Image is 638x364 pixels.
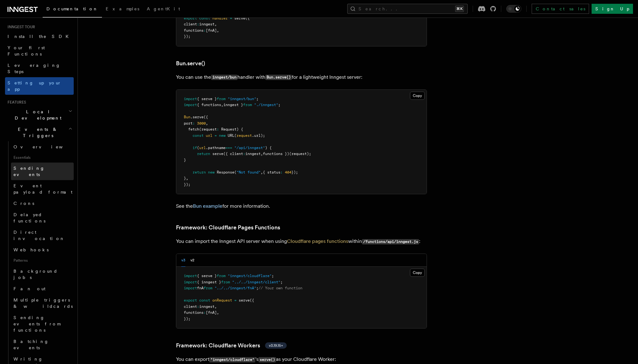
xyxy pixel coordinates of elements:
[13,315,60,333] span: Sending events from functions
[8,34,72,39] span: Install the SDK
[197,146,199,150] span: (
[232,280,280,284] span: "../../inngest/client"
[223,152,243,156] span: ({ client
[197,304,199,309] span: :
[13,212,45,223] span: Delayed functions
[506,5,521,13] button: Toggle dark mode
[234,133,237,138] span: (
[184,97,197,101] span: import
[197,280,221,284] span: { inngest }
[176,355,427,364] p: You can export 's as your Cloudflare Worker:
[13,297,73,309] span: Multiple triggers & wildcards
[250,298,254,302] span: ({
[237,133,252,138] span: request
[239,298,250,302] span: serve
[263,170,280,174] span: { status
[410,92,425,100] button: Copy
[217,310,219,315] span: ,
[5,124,74,141] button: Events & Triggers
[184,182,190,187] span: });
[215,22,217,26] span: ,
[204,310,206,315] span: :
[258,357,276,362] code: serve()
[184,121,193,126] span: port
[11,227,74,244] a: Direct invocation
[215,286,256,290] span: "../../inngest/fnA"
[184,115,190,119] span: Bun
[206,121,208,126] span: ,
[11,283,74,294] a: Fan out
[184,310,204,315] span: functions
[193,133,204,138] span: const
[5,100,26,105] span: Features
[245,16,250,20] span: ({
[43,2,102,18] a: Documentation
[13,247,49,252] span: Webhooks
[217,274,226,278] span: from
[221,127,237,131] span: Request
[184,22,197,26] span: client
[11,198,74,209] a: Crons
[13,201,34,206] span: Crons
[106,6,139,11] span: Examples
[285,170,291,174] span: 404
[280,170,283,174] span: :
[217,97,226,101] span: from
[254,103,278,107] span: "./inngest"
[228,97,256,101] span: "inngest/bun"
[184,34,190,39] span: });
[184,286,197,290] span: import
[287,238,348,244] a: Cloudflare pages functions
[197,97,217,101] span: { serve }
[256,286,258,290] span: ;
[256,97,258,101] span: ;
[8,45,45,56] span: Your first Functions
[176,341,287,350] a: Framework: Cloudflare Workersv3.19.15+
[13,230,65,241] span: Direct invocation
[5,31,74,42] a: Install the SDK
[176,223,280,232] a: Framework: Cloudflare Pages Functions
[184,28,204,33] span: functions
[190,254,194,267] button: v2
[102,2,143,17] a: Examples
[8,63,61,74] span: Leveraging Steps
[5,126,68,139] span: Events & Triggers
[11,153,74,163] span: Essentials
[188,127,199,131] span: fetch
[206,310,217,315] span: [fnA]
[5,60,74,77] a: Leveraging Steps
[5,24,35,29] span: Inngest tour
[243,103,252,107] span: from
[217,28,219,33] span: ,
[347,4,468,14] button: Search...⌘K
[11,336,74,353] a: Batching events
[13,286,45,291] span: Fan out
[410,269,425,277] button: Copy
[245,152,261,156] span: inngest
[269,343,283,348] span: v3.19.15+
[243,152,245,156] span: :
[221,103,223,107] span: ,
[237,170,261,174] span: "Not found"
[184,298,197,302] span: export
[265,146,272,150] span: ) {
[197,103,221,107] span: { functions
[197,152,210,156] span: return
[234,16,245,20] span: serve
[197,22,199,26] span: :
[215,304,217,309] span: ,
[208,170,215,174] span: new
[291,170,298,174] span: });
[199,127,217,131] span: (request
[184,304,197,309] span: client
[8,80,61,92] span: Setting up your app
[197,121,206,126] span: 3000
[217,127,219,131] span: :
[13,339,49,350] span: Batching events
[206,28,217,33] span: [fnA]
[5,109,68,121] span: Local Development
[206,133,212,138] span: url
[211,75,237,80] code: inngest/bun
[11,312,74,336] a: Sending events from functions
[228,133,234,138] span: URL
